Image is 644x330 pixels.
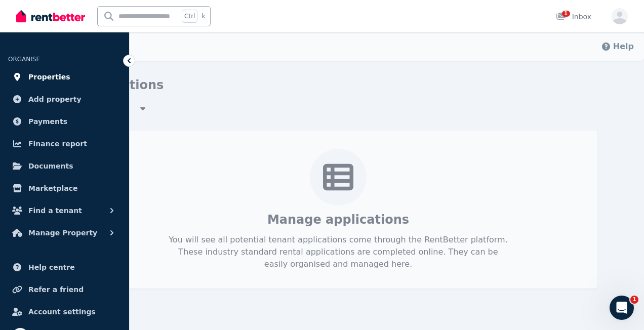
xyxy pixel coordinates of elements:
[28,160,73,172] span: Documents
[28,204,82,217] span: Find a tenant
[8,200,121,221] button: Find a tenant
[28,71,70,83] span: Properties
[8,134,121,154] a: Finance report
[28,93,82,105] span: Add property
[8,302,121,322] a: Account settings
[556,12,591,22] div: Inbox
[8,223,121,243] button: Manage Property
[182,10,197,23] span: Ctrl
[630,296,638,304] span: 1
[16,9,85,24] img: RentBetter
[28,138,87,150] span: Finance report
[562,11,570,17] span: 1
[8,257,121,277] a: Help centre
[267,212,409,228] p: Manage applications
[28,283,84,296] span: Refer a friend
[8,89,121,109] a: Add property
[202,12,205,20] span: k
[8,156,121,176] a: Documents
[8,279,121,300] a: Refer a friend
[28,306,96,318] span: Account settings
[601,40,634,53] button: Help
[28,261,75,273] span: Help centre
[8,178,121,198] a: Marketplace
[28,115,67,128] span: Payments
[168,234,508,270] p: You will see all potential tenant applications come through the RentBetter platform. These indust...
[8,56,40,63] span: ORGANISE
[610,296,634,320] iframe: Intercom live chat
[8,111,121,132] a: Payments
[28,227,97,239] span: Manage Property
[8,67,121,87] a: Properties
[28,182,77,194] span: Marketplace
